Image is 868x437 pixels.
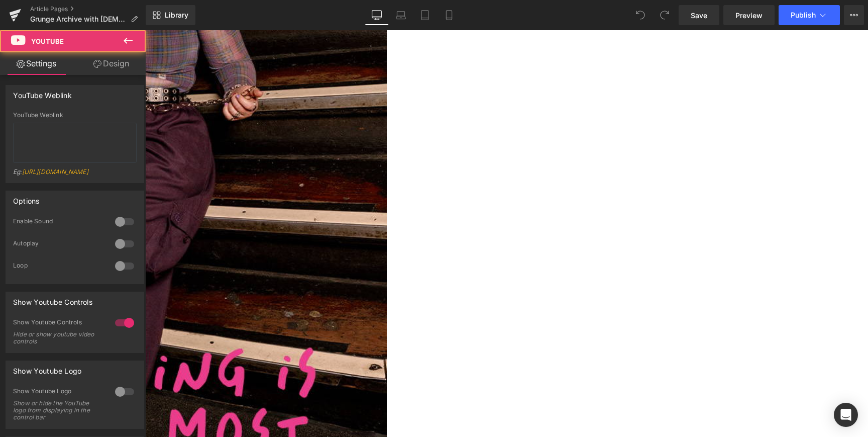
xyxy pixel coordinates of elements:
div: Show Youtube Controls [13,318,105,329]
span: Save [691,10,707,21]
div: YouTube Weblink [13,85,72,100]
a: Desktop [365,5,389,25]
span: Grunge Archive with [DEMOGRAPHIC_DATA] [30,15,127,23]
div: Options [13,191,39,205]
div: Autoplay [13,239,105,250]
button: More [844,5,864,25]
a: New Library [146,5,195,25]
span: Publish [791,11,816,19]
button: Publish [779,5,840,25]
a: Preview [723,5,775,25]
div: Hide or show youtube video controls [13,331,103,345]
div: Show Youtube Logo [13,361,81,375]
a: [URL][DOMAIN_NAME] [22,168,88,176]
a: Laptop [389,5,413,25]
span: Preview [735,10,763,21]
div: Enable Sound [13,217,105,228]
div: Show Youtube Logo [13,387,105,398]
div: Show Youtube Controls [13,292,92,306]
button: Undo [630,5,650,25]
div: Loop [13,261,105,272]
a: Tablet [413,5,437,25]
div: Show or hide the YouTube logo from displaying in the control bar [13,400,103,421]
div: Open Intercom Messenger [834,403,858,427]
a: Mobile [437,5,461,25]
a: Design [75,52,148,75]
span: Library [165,11,188,20]
div: YouTube Weblink [13,112,137,119]
div: Eg: [13,168,137,183]
span: Youtube [31,37,64,45]
button: Redo [655,5,675,25]
a: Article Pages [30,5,146,13]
